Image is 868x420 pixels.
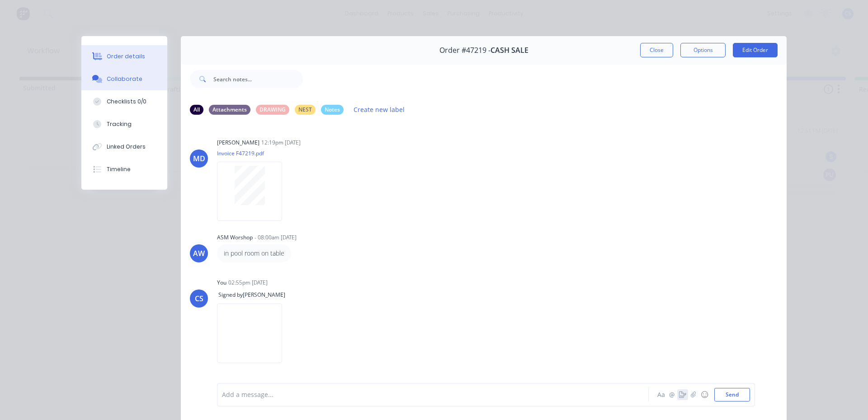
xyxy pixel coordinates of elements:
div: - 08:00am [DATE] [255,233,297,242]
div: 02:55pm [DATE] [228,279,268,287]
div: Notes [321,105,344,115]
div: ASM Worshop [217,233,253,242]
div: Collaborate [107,75,142,83]
span: Signed by [PERSON_NAME] [217,291,287,299]
div: All [190,105,203,115]
div: NEST [295,105,316,115]
button: @ [666,389,677,400]
button: Collaborate [81,68,167,90]
button: Edit Order [733,43,778,57]
button: Linked Orders [81,135,167,158]
div: 12:19pm [DATE] [261,139,301,147]
button: ☺ [699,389,710,400]
button: Send [714,388,750,401]
div: Checklists 0/0 [107,98,146,106]
div: Attachments [209,105,250,115]
p: Invoice F47219.pdf [217,149,291,157]
div: Timeline [107,165,131,173]
button: Timeline [81,158,167,181]
div: Order details [107,52,145,61]
button: Tracking [81,113,167,135]
div: You [217,279,226,287]
div: Linked Orders [107,143,146,151]
div: MD [193,153,205,164]
button: Aa [656,389,666,400]
button: Order details [81,45,167,68]
div: DRAWING [256,105,289,115]
span: Order #47219 - [439,46,491,55]
button: Close [640,43,673,57]
div: Tracking [107,120,132,128]
div: AW [193,248,205,259]
input: Search notes... [213,70,303,88]
div: CS [195,293,203,304]
p: in pool room on table [224,249,284,258]
button: Checklists 0/0 [81,90,167,113]
button: Options [680,43,726,57]
div: [PERSON_NAME] [217,139,259,147]
button: Create new label [349,103,410,116]
span: CASH SALE [491,46,528,55]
